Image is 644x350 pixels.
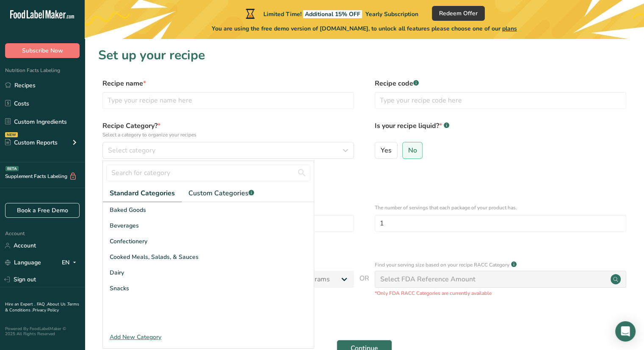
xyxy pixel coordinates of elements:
[5,132,18,137] div: NEW
[188,188,254,198] span: Custom Categories
[22,46,63,55] span: Subscribe Now
[375,78,626,89] label: Recipe code
[33,307,59,313] a: Privacy Policy
[615,321,636,342] div: Open Intercom Messenger
[103,333,314,342] div: Add New Category
[62,258,80,268] div: EN
[212,24,517,33] span: You are using the free demo version of [DOMAIN_NAME], to unlock all features please choose one of...
[5,203,80,218] a: Book a Free Demo
[110,284,129,293] span: Snacks
[6,166,19,171] div: BETA
[5,255,41,270] a: Language
[108,145,155,156] span: Select category
[47,301,67,307] a: About Us .
[110,237,147,246] span: Confectionery
[375,121,626,139] label: Is your recipe liquid?
[37,301,47,307] a: FAQ .
[5,138,58,147] div: Custom Reports
[365,10,418,18] span: Yearly Subscription
[359,273,369,297] span: OR
[381,146,392,155] span: Yes
[375,204,626,211] p: The number of servings that each package of your product has.
[102,142,354,159] button: Select category
[380,274,475,284] div: Select FDA Reference Amount
[110,221,139,230] span: Beverages
[110,206,146,214] span: Baked Goods
[375,92,626,109] input: Type your recipe code here
[432,6,485,21] button: Redeem Offer
[102,121,354,139] label: Recipe Category?
[375,261,509,269] p: Find your serving size based on your recipe RACC Category
[102,131,354,139] p: Select a category to organize your recipes
[5,301,35,307] a: Hire an Expert .
[110,188,175,198] span: Standard Categories
[439,9,478,18] span: Redeem Offer
[110,268,124,277] span: Dairy
[5,43,80,58] button: Subscribe Now
[98,46,630,65] h1: Set up your recipe
[110,253,199,261] span: Cooked Meals, Salads, & Sauces
[502,25,517,33] span: plans
[106,164,310,181] input: Search for category
[5,301,79,313] a: Terms & Conditions .
[375,289,626,297] p: *Only FDA RACC Categories are currently available
[244,8,418,19] div: Limited Time!
[408,146,417,155] span: No
[5,326,80,336] div: Powered By FoodLabelMaker © 2025 All Rights Reserved
[102,92,354,109] input: Type your recipe name here
[102,78,354,89] label: Recipe name
[303,10,362,18] span: Additional 15% OFF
